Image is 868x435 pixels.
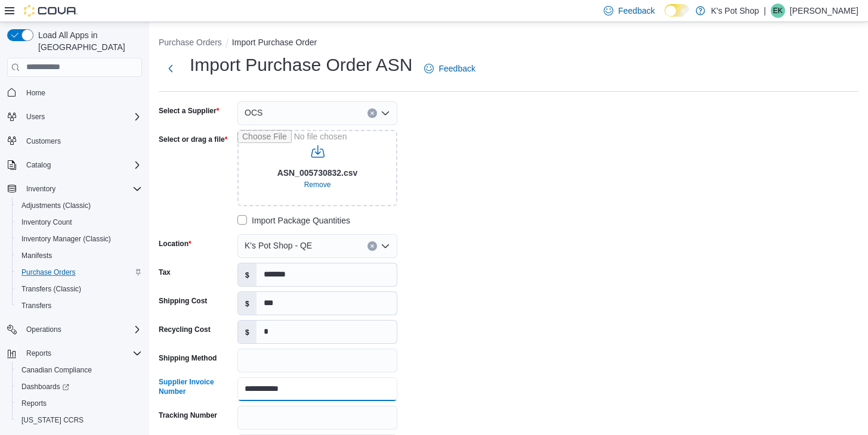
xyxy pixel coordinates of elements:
[17,299,56,313] a: Transfers
[159,36,858,51] nav: An example of EuiBreadcrumbs
[17,232,116,246] a: Inventory Manager (Classic)
[299,178,336,192] button: Clear selected files
[26,136,61,146] span: Customers
[21,251,52,260] span: Manifests
[26,112,45,122] span: Users
[17,282,86,296] a: Transfers (Classic)
[12,362,147,378] button: Canadian Compliance
[26,88,45,98] span: Home
[159,57,183,80] button: Next
[381,108,390,118] button: Open list of options
[665,17,665,17] span: Dark Mode
[12,231,147,247] button: Inventory Manager (Classic)
[2,84,147,101] button: Home
[17,363,97,377] a: Canadian Compliance
[17,215,77,229] a: Inventory Count
[21,201,91,210] span: Adjustments (Classic)
[618,5,654,17] span: Feedback
[665,4,690,17] input: Dark Mode
[12,378,147,395] a: Dashboards
[771,4,785,18] div: Elisa Keay
[245,105,262,120] span: OCS
[773,4,783,18] span: EK
[159,106,219,116] label: Select a Supplier
[17,299,142,313] span: Transfers
[304,180,331,189] span: Remove
[21,268,76,277] span: Purchase Orders
[232,38,317,47] button: Import Purchase Order
[2,108,147,125] button: Users
[21,415,84,425] span: [US_STATE] CCRS
[21,158,142,172] span: Catalog
[159,325,211,334] label: Recycling Cost
[26,325,61,334] span: Operations
[17,265,81,279] a: Purchase Orders
[159,411,217,420] label: Tracking Number
[367,241,377,251] button: Clear input
[17,232,142,246] span: Inventory Manager (Classic)
[159,135,227,144] label: Select or drag a file
[21,322,66,337] button: Operations
[159,239,191,248] label: Location
[12,247,147,264] button: Manifests
[790,4,858,18] p: [PERSON_NAME]
[238,321,257,343] label: $
[159,268,171,277] label: Tax
[21,133,142,148] span: Customers
[238,292,257,315] label: $
[21,182,60,196] button: Inventory
[33,29,142,53] span: Load All Apps in [GEOGRAPHIC_DATA]
[245,238,312,253] span: K's Pot Shop - QE
[438,63,475,74] span: Feedback
[21,134,66,148] a: Customers
[17,380,74,394] a: Dashboards
[2,181,147,197] button: Inventory
[21,218,72,227] span: Inventory Count
[21,365,92,375] span: Canadian Compliance
[21,284,81,294] span: Transfers (Classic)
[21,234,111,244] span: Inventory Manager (Classic)
[17,282,142,296] span: Transfers (Classic)
[26,184,55,194] span: Inventory
[419,57,480,80] a: Feedback
[21,85,142,100] span: Home
[21,110,50,124] button: Users
[159,353,217,363] label: Shipping Method
[21,382,69,392] span: Dashboards
[21,346,56,361] button: Reports
[21,301,51,310] span: Transfers
[12,264,147,281] button: Purchase Orders
[21,322,142,337] span: Operations
[21,86,50,100] a: Home
[711,4,759,18] p: K's Pot Shop
[12,281,147,297] button: Transfers (Classic)
[2,132,147,150] button: Customers
[17,363,142,377] span: Canadian Compliance
[2,321,147,338] button: Operations
[12,297,147,314] button: Transfers
[764,4,766,18] p: |
[12,395,147,412] button: Reports
[26,349,51,358] span: Reports
[12,214,147,231] button: Inventory Count
[17,413,142,427] span: Washington CCRS
[17,248,142,263] span: Manifests
[17,396,51,411] a: Reports
[12,197,147,214] button: Adjustments (Classic)
[17,380,142,394] span: Dashboards
[17,198,142,213] span: Adjustments (Classic)
[237,130,397,206] input: Use aria labels when no actual label is in use
[17,396,142,411] span: Reports
[17,198,95,213] a: Adjustments (Classic)
[17,248,57,263] a: Manifests
[238,263,257,286] label: $
[21,158,55,172] button: Catalog
[381,241,390,251] button: Open list of options
[17,265,142,279] span: Purchase Orders
[237,213,350,228] label: Import Package Quantities
[26,160,51,170] span: Catalog
[21,182,142,196] span: Inventory
[17,215,142,229] span: Inventory Count
[21,346,142,361] span: Reports
[21,399,47,408] span: Reports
